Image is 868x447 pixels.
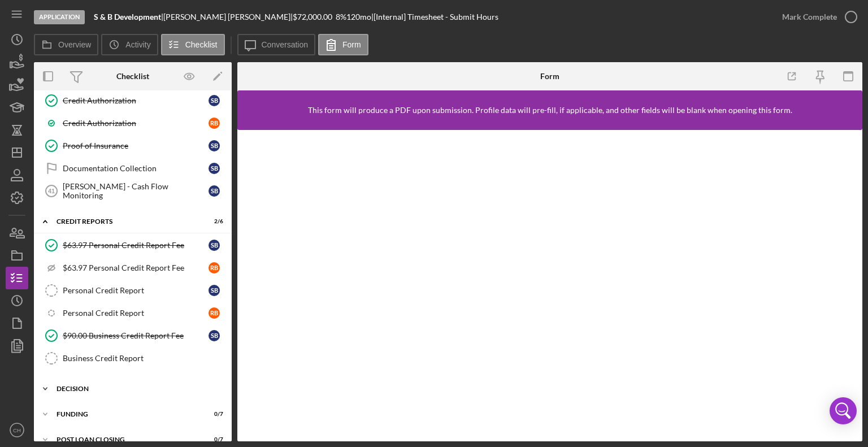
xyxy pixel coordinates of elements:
[318,34,368,55] button: Form
[203,436,223,443] div: 0 / 7
[63,354,225,363] div: Business Credit Report
[293,12,336,21] div: $72,000.00
[13,427,21,433] text: CH
[57,385,218,392] div: Decision
[63,119,209,128] div: Credit Authorization
[40,257,226,279] a: $63.97 Personal Credit Report FeeRB
[163,12,293,21] div: [PERSON_NAME] [PERSON_NAME] |
[34,10,85,24] div: Application
[40,134,226,157] a: Proof of InsuranceSB
[40,347,226,370] a: Business Credit Report
[40,279,226,302] a: Personal Credit ReportSB
[830,397,857,424] div: Open Intercom Messenger
[63,241,209,250] div: $63.97 Personal Credit Report Fee
[6,419,28,441] button: CH
[94,12,163,21] div: |
[237,34,316,55] button: Conversation
[185,40,218,49] label: Checklist
[40,324,226,347] a: $90.00 Business Credit Report FeeSB
[203,411,223,418] div: 0 / 7
[101,34,158,55] button: Activity
[209,118,220,129] div: R B
[40,180,226,202] a: 41[PERSON_NAME] - Cash Flow MonitoringSB
[57,436,195,443] div: POST LOAN CLOSING
[209,140,220,151] div: S B
[40,89,226,112] a: Credit AuthorizationSB
[40,112,226,134] a: Credit AuthorizationRB
[63,164,209,173] div: Documentation Collection
[203,218,223,225] div: 2 / 6
[94,12,161,21] b: S & B Development
[63,96,209,105] div: Credit Authorization
[346,12,371,21] div: 120 mo
[57,218,195,225] div: credit reports
[63,263,209,272] div: $63.97 Personal Credit Report Fee
[40,234,226,257] a: $63.97 Personal Credit Report FeeSB
[209,95,220,106] div: S B
[262,40,309,49] label: Conversation
[161,34,225,55] button: Checklist
[63,141,209,150] div: Proof of Insurance
[40,157,226,180] a: Documentation CollectionSB
[40,302,226,324] a: Personal Credit ReportRB
[209,262,220,274] div: R B
[58,40,91,49] label: Overview
[209,330,220,341] div: S B
[57,411,195,418] div: Funding
[63,331,209,340] div: $90.00 Business Credit Report Fee
[209,307,220,319] div: R B
[336,12,346,21] div: 8 %
[342,40,361,49] label: Form
[63,286,209,295] div: Personal Credit Report
[48,188,55,194] tspan: 41
[782,6,837,28] div: Mark Complete
[308,106,792,115] div: This form will produce a PDF upon submission. Profile data will pre-fill, if applicable, and othe...
[63,309,209,318] div: Personal Credit Report
[63,182,209,200] div: [PERSON_NAME] - Cash Flow Monitoring
[209,185,220,197] div: S B
[116,72,149,81] div: Checklist
[34,34,98,55] button: Overview
[371,12,498,21] div: | [Internal] Timesheet - Submit Hours
[771,6,862,28] button: Mark Complete
[249,141,852,430] iframe: Lenderfit form
[125,40,150,49] label: Activity
[209,285,220,296] div: S B
[209,163,220,174] div: S B
[209,240,220,251] div: S B
[540,72,559,81] div: Form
